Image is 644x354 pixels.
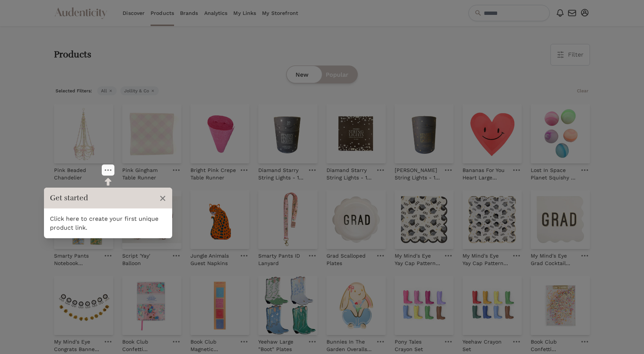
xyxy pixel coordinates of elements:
p: Script 'Yay' Balloon [122,252,168,267]
span: All [97,86,117,95]
img: My Mind's Eye Yay Cap Pattern Plates [463,190,522,249]
a: Yeehaw Large "Boot" Plates [258,335,304,353]
img: Smarty Pants ID Lanyard [258,190,318,249]
img: My Mind's Eye Yay Cap Pattern Cocktail Napkins [395,190,454,249]
span: Jollity & Co [120,86,159,95]
h3: Get started [50,193,155,203]
span: Selected Filters: [54,86,94,95]
p: My Mind's Eye Grad Cocktail Napkins [531,252,577,267]
h2: Products [54,50,91,60]
img: Diamand Starry String Lights - 15 feet [326,104,386,163]
p: Pony Tales Crayon Set [395,338,441,353]
a: Smarty Pants ID Lanyard [258,249,304,267]
img: My Mind's Eye Grad Cocktail Napkins [531,190,590,249]
button: Clear [575,86,590,95]
a: Bright Pink Crepe Table Runner [190,163,236,181]
p: Grad Scalloped Plates [326,252,372,267]
p: Pink Beaded Chandelier [54,166,100,181]
p: My Mind's Eye Yay Cap Pattern Cocktail Napkins [395,252,441,267]
p: My Mind's Eye Yay Cap Pattern Plates [463,252,508,267]
button: Close Tour [159,191,166,205]
span: Filter [568,50,584,59]
a: Diamand Starry String Lights - 10 feet [258,163,304,181]
img: Book Club Confetti Notebook [122,276,181,335]
p: Yeehaw Crayon Set [463,338,508,353]
img: Diamand Starry String Lights - 10 feet [258,104,318,163]
span: × [159,191,166,205]
img: Pink Gingham Table Runner [122,104,181,163]
a: Lost In Space Planet Squishy - 5 Color Options [531,163,577,181]
a: [PERSON_NAME] String Lights - 15 feet [395,163,441,181]
img: My Mind's Eye Congrats Banner Set [54,276,113,335]
a: Yeehaw Crayon Set [463,335,508,353]
p: [PERSON_NAME] String Lights - 15 feet [395,166,441,181]
p: Jungle Animals Guest Napkins [190,252,236,267]
img: Pony Tales Crayon Set [395,276,454,335]
img: Bananas For You Heart Large Plates [463,104,522,163]
a: My Mind's Eye Yay Cap Pattern Cocktail Napkins [395,249,441,267]
a: Amber Starry String Lights - 15 feet [395,104,454,163]
p: Diamand Starry String Lights - 15 feet [326,166,372,181]
p: Book Club Confetti Notebook [122,338,168,353]
p: My Mind's Eye Congrats Banner Set [54,338,100,353]
button: Filter [551,44,590,65]
a: Book Club Confetti Notebook [122,335,168,353]
p: Bright Pink Crepe Table Runner [190,166,236,181]
span: Popular [326,70,348,79]
a: Jungle Animals Guest Napkins [190,249,236,267]
img: Pink Beaded Chandelier [54,104,113,163]
a: My Mind's Eye Congrats Banner Set [54,335,100,353]
p: Bunnies In The Garden Overalls Bunny Large Plates [326,338,372,353]
img: Book Club Confetti Clipboard [531,276,590,335]
p: Yeehaw Large "Boot" Plates [258,338,304,353]
img: Lost In Space Planet Squishy - 5 Color Options [531,104,590,163]
p: Diamand Starry String Lights - 10 feet [258,166,304,181]
p: Bananas For You Heart Large Plates [463,166,508,181]
img: Bunnies In The Garden Overalls Bunny Large Plates [326,276,386,335]
a: Book Club Magnetic Bookmark Set [190,335,236,353]
a: Diamand Starry String Lights - 15 feet [326,163,372,181]
p: Smarty Pants ID Lanyard [258,252,304,267]
p: Smarty Pants Notebook Keychain - 4 Color Options [54,252,100,267]
a: Pony Tales Crayon Set [395,335,441,353]
img: Yeehaw Crayon Set [463,276,522,335]
p: Lost In Space Planet Squishy - 5 Color Options [531,166,577,181]
p: Book Club Confetti Clipboard [531,338,577,353]
p: Pink Gingham Table Runner [122,166,168,181]
a: My Mind's Eye Grad Cocktail Napkins [531,249,577,267]
a: My Mind's Eye Yay Cap Pattern Plates [463,249,508,267]
img: Jungle Animals Guest Napkins [190,190,250,249]
a: Grad Scalloped Plates [326,249,372,267]
a: Pink Gingham Table Runner [122,163,168,181]
img: Grad Scalloped Plates [326,190,386,249]
span: New [296,70,309,79]
div: Click here to create your first unique product link. [44,208,172,238]
p: Book Club Magnetic Bookmark Set [190,338,236,353]
img: Yeehaw Large "Boot" Plates [258,276,318,335]
a: Bananas For You Heart Large Plates [463,163,508,181]
a: Script 'Yay' Balloon [122,249,168,267]
img: Bright Pink Crepe Table Runner [190,104,250,163]
img: Book Club Magnetic Bookmark Set [190,276,250,335]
